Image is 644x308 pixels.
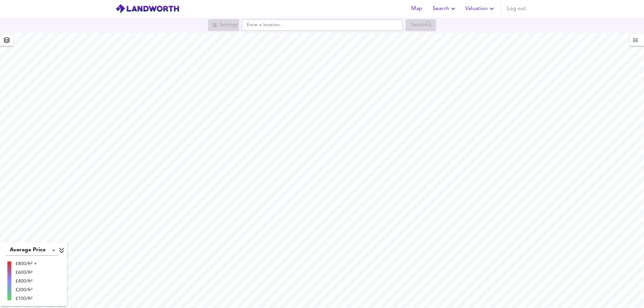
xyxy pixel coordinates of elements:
[433,4,457,13] span: Search
[406,19,436,31] div: Search for a location first or explore the map
[406,2,427,15] button: Map
[430,2,460,15] button: Search
[504,2,529,15] button: Log out
[15,287,37,293] div: £200/ft²
[6,245,58,256] div: Average Price
[15,295,37,302] div: £100/ft²
[409,4,425,13] span: Map
[463,2,498,15] button: Valuation
[507,4,526,13] span: Log out
[465,4,496,13] span: Valuation
[208,19,239,31] div: Search for a location first or explore the map
[15,260,37,267] div: £800/ft² +
[115,4,179,14] img: logo
[15,269,37,276] div: £600/ft²
[15,278,37,285] div: £400/ft²
[242,19,403,31] input: Enter a location...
